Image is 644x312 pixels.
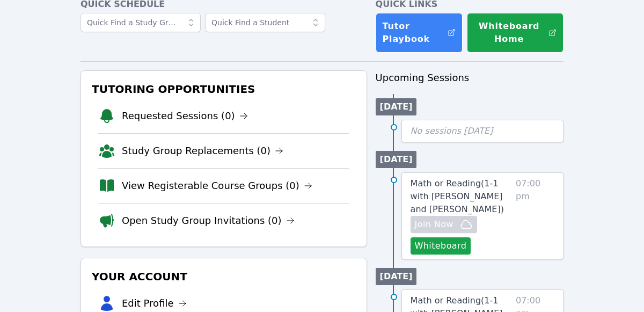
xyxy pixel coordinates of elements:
[205,13,325,32] input: Quick Find a Student
[376,98,417,115] li: [DATE]
[122,213,295,228] a: Open Study Group Invitations (0)
[122,143,283,158] a: Study Group Replacements (0)
[467,13,563,53] button: Whiteboard Home
[411,177,511,216] a: Math or Reading(1-1 with [PERSON_NAME] and [PERSON_NAME])
[376,151,417,168] li: [DATE]
[90,79,358,99] h3: Tutoring Opportunities
[411,216,477,233] button: Join Now
[415,218,453,231] span: Join Now
[411,126,493,136] span: No sessions [DATE]
[376,13,463,53] a: Tutor Playbook
[122,296,187,311] a: Edit Profile
[80,13,201,32] input: Quick Find a Study Group
[376,70,563,85] h3: Upcoming Sessions
[376,268,417,285] li: [DATE]
[516,177,554,255] span: 07:00 pm
[411,237,471,255] button: Whiteboard
[122,178,312,193] a: View Registerable Course Groups (0)
[411,178,504,214] span: Math or Reading ( 1-1 with [PERSON_NAME] and [PERSON_NAME] )
[122,108,248,124] a: Requested Sessions (0)
[90,267,358,286] h3: Your Account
